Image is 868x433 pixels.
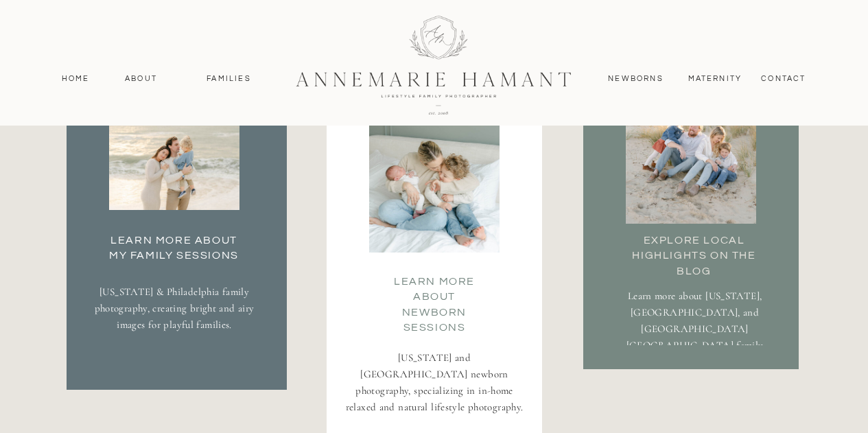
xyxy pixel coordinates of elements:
a: Families [198,73,260,85]
p: [US_STATE] and [GEOGRAPHIC_DATA] newborn photography, specializing in in-home relaxed and natural... [345,349,524,420]
a: About [121,73,161,85]
p: Learn more about [US_STATE], [GEOGRAPHIC_DATA], and [GEOGRAPHIC_DATA] [GEOGRAPHIC_DATA] family ac... [606,288,784,345]
a: Explore local highlights on the blog [617,233,772,260]
a: Newborns [603,73,669,85]
p: [US_STATE] & Philadelphia family photography, creating bright and airy images for playful families. [95,283,255,360]
p: 03 [631,2,759,63]
a: contact [754,73,814,85]
a: Home [56,73,96,85]
a: Learn more about Newborn Sessions [386,274,484,301]
p: 01 [107,2,242,69]
a: MAternity [688,73,741,85]
a: Learn More about my family Sessions [102,233,246,260]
